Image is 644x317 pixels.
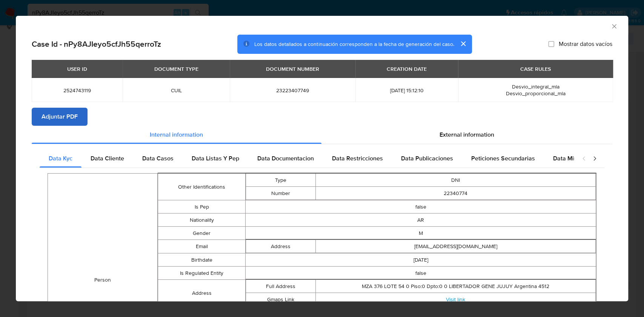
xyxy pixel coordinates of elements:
span: Data Publicaciones [401,154,453,163]
td: Email [158,240,245,253]
span: Internal information [150,130,203,139]
span: Desvio_proporcional_mla [506,90,566,97]
span: CUIL [132,87,221,94]
span: Data Restricciones [332,154,383,163]
td: Address [246,240,316,253]
td: Address [158,280,245,306]
span: Data Documentacion [257,154,314,163]
div: Detailed info [32,126,612,144]
span: 2524743119 [41,87,114,94]
td: MZA 376 LOTE 54 0 Piso:0 Dpto:0 0 LIBERTADOR GENE JUJUY Argentina 4512 [316,280,596,293]
td: false [246,267,596,280]
span: Desvio_integral_mla [512,83,559,90]
td: Full Address [246,280,316,293]
div: Detailed internal info [40,149,574,168]
td: Gender [158,227,245,240]
span: Data Casos [142,154,174,163]
span: Data Kyc [49,154,72,163]
span: Adjuntar PDF [41,108,78,125]
input: Mostrar datos vacíos [548,41,554,47]
td: Birthdate [158,253,245,267]
div: CASE RULES [516,62,555,75]
td: [DATE] [246,253,596,267]
span: 23223407749 [239,87,346,94]
td: AR [246,213,596,227]
div: closure-recommendation-modal [16,16,628,301]
td: Other Identifications [158,174,245,200]
h2: Case Id - nPy8AJIeyo5cfJh55qerroTz [32,39,161,49]
span: [DATE] 15:12:10 [364,87,449,94]
td: Type [246,174,316,187]
td: Is Regulated Entity [158,267,245,280]
td: Nationality [158,213,245,227]
td: false [246,200,596,213]
button: cerrar [454,35,472,53]
div: USER ID [63,62,92,75]
span: Data Listas Y Pep [192,154,239,163]
td: Is Pep [158,200,245,213]
span: Data Cliente [91,154,124,163]
a: Visit link [446,296,465,303]
button: Adjuntar PDF [32,108,88,126]
span: Data Minoridad [553,154,595,163]
div: CREATION DATE [382,62,431,75]
span: Peticiones Secundarias [471,154,535,163]
td: DNI [316,174,596,187]
button: Cerrar ventana [610,23,617,29]
td: Number [246,187,316,200]
td: 22340774 [316,187,596,200]
span: Mostrar datos vacíos [559,40,612,48]
div: DOCUMENT NUMBER [261,62,324,75]
div: DOCUMENT TYPE [150,62,203,75]
td: M [246,227,596,240]
span: Los datos detallados a continuación corresponden a la fecha de generación del caso. [254,40,454,48]
td: Gmaps Link [246,293,316,306]
td: [EMAIL_ADDRESS][DOMAIN_NAME] [316,240,596,253]
span: External information [440,130,494,139]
